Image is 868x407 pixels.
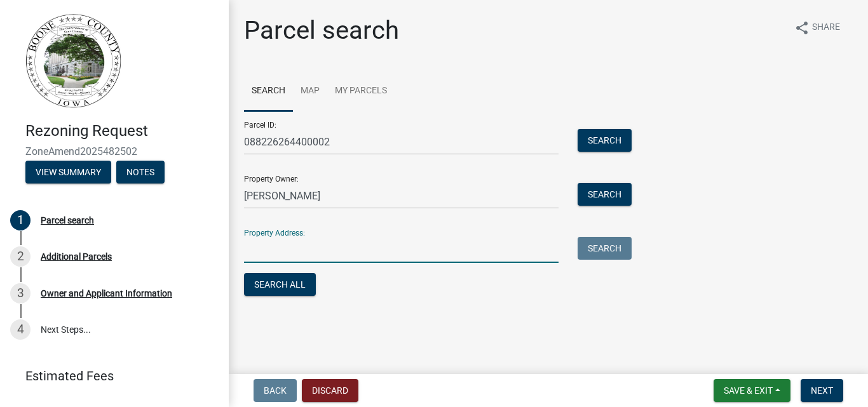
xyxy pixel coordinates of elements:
[254,379,297,402] button: Back
[784,15,850,40] button: shareShare
[578,129,632,152] button: Search
[25,145,203,157] span: ZoneAmend2025482502
[244,71,293,112] a: Search
[10,210,31,230] div: 1
[794,20,810,36] i: share
[327,71,395,112] a: My Parcels
[41,216,94,225] div: Parcel search
[25,161,111,183] button: View Summary
[10,363,208,389] a: Estimated Fees
[302,379,358,402] button: Discard
[293,71,327,112] a: Map
[244,15,399,46] h1: Parcel search
[714,379,790,402] button: Save & Exit
[264,385,287,396] span: Back
[41,252,112,261] div: Additional Parcels
[244,273,316,296] button: Search All
[116,168,165,178] wm-modal-confirm: Notes
[10,246,31,267] div: 2
[578,237,632,260] button: Search
[25,13,122,109] img: Boone County, Iowa
[812,20,840,36] span: Share
[25,168,111,178] wm-modal-confirm: Summary
[811,385,833,396] span: Next
[116,161,165,183] button: Notes
[41,289,172,298] div: Owner and Applicant Information
[10,283,31,304] div: 3
[724,385,773,396] span: Save & Exit
[578,183,632,206] button: Search
[10,319,31,340] div: 4
[25,122,219,140] h4: Rezoning Request
[801,379,843,402] button: Next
